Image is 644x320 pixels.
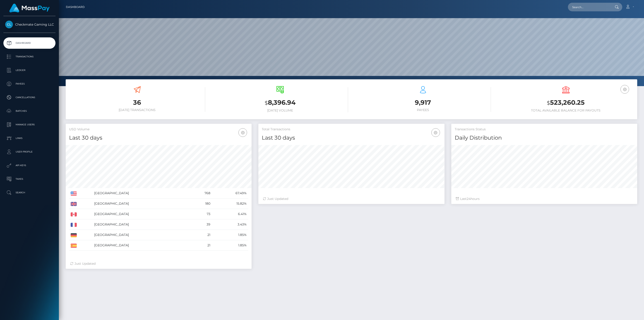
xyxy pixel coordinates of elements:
[93,209,189,219] td: [GEOGRAPHIC_DATA]
[69,108,205,112] h6: [DATE] Transactions
[547,100,550,106] small: $
[189,240,212,251] td: 21
[71,212,77,216] img: CA.png
[262,134,441,142] h4: Last 30 days
[71,223,77,227] img: FR.png
[189,188,212,199] td: 768
[3,78,55,90] a: Payees
[3,173,55,185] a: Taxes
[69,127,248,132] h5: USD Volume
[3,133,55,144] a: Links
[69,134,248,142] h4: Last 30 days
[71,202,77,206] img: GB.png
[3,119,55,130] a: Manage Users
[3,22,55,27] span: Checkmate Gaming LLC
[5,162,54,169] p: API Keys
[3,65,55,76] a: Ledger
[189,199,212,209] td: 180
[498,98,634,107] h3: 523,260.25
[3,160,55,171] a: API Keys
[71,244,77,248] img: ES.png
[3,37,55,49] a: Dashboard
[355,98,491,107] h3: 9,917
[5,148,54,155] p: User Profile
[5,189,54,196] p: Search
[3,105,55,117] a: Batches
[71,192,77,196] img: US.png
[568,3,610,11] input: Search...
[355,108,491,112] h6: Payees
[212,188,248,199] td: 67.49%
[93,240,189,251] td: [GEOGRAPHIC_DATA]
[265,100,268,106] small: $
[5,94,54,101] p: Cancellations
[212,240,248,251] td: 1.85%
[3,51,55,62] a: Transactions
[263,196,440,201] div: Just Updated
[467,197,471,201] span: 24
[69,98,205,107] h3: 36
[5,121,54,128] p: Manage Users
[93,188,189,199] td: [GEOGRAPHIC_DATA]
[5,80,54,87] p: Payees
[9,4,50,12] img: MassPay Logo
[456,196,633,201] div: Last hours
[5,40,54,46] p: Dashboard
[5,176,54,182] p: Taxes
[93,230,189,240] td: [GEOGRAPHIC_DATA]
[5,67,54,74] p: Ledger
[189,230,212,240] td: 21
[66,2,85,12] a: Dashboard
[5,135,54,142] p: Links
[3,146,55,158] a: User Profile
[71,233,77,237] img: DE.png
[5,53,54,60] p: Transactions
[212,109,348,112] h6: [DATE] Volume
[212,209,248,219] td: 6.41%
[3,187,55,198] a: Search
[498,109,634,112] h6: Total Available Balance for Payouts
[212,219,248,230] td: 3.43%
[189,209,212,219] td: 73
[93,199,189,209] td: [GEOGRAPHIC_DATA]
[70,261,247,266] div: Just Updated
[5,108,54,114] p: Batches
[189,219,212,230] td: 39
[212,199,248,209] td: 15.82%
[455,134,634,142] h4: Daily Distribution
[262,127,441,132] h5: Total Transactions
[455,127,634,132] h5: Transactions Status
[212,98,348,107] h3: 8,396.94
[93,219,189,230] td: [GEOGRAPHIC_DATA]
[5,21,13,28] img: Checkmate Gaming LLC
[212,230,248,240] td: 1.85%
[3,92,55,103] a: Cancellations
